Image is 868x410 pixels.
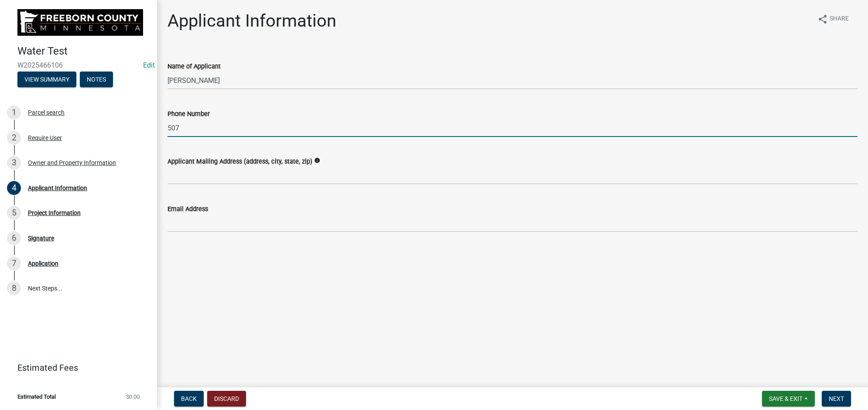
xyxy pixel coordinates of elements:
i: info [314,157,320,164]
label: Phone Number [167,111,210,117]
span: Save & Exit [769,395,803,402]
label: Email Address [167,206,208,212]
i: share [817,14,828,24]
div: Require User [28,135,62,141]
button: shareShare [810,10,856,27]
div: 3 [7,156,21,170]
span: Share [830,14,849,24]
div: 7 [7,256,21,270]
span: $0.00 [126,394,140,400]
button: Back [174,391,204,407]
label: Applicant Mailing Address (address, city, state, zip) [167,159,312,165]
button: Next [822,391,851,407]
wm-modal-confirm: Summary [17,76,76,83]
div: 5 [7,206,21,220]
div: Parcel search [28,109,65,116]
a: Estimated Fees [7,359,143,376]
a: Edit [143,61,155,69]
wm-modal-confirm: Edit Application Number [143,61,155,69]
button: Save & Exit [762,391,815,407]
div: Owner and Property Information [28,160,116,166]
div: Project Information [28,210,81,216]
h1: Applicant Information [167,10,336,31]
div: 1 [7,106,21,120]
label: Name of Applicant [167,64,221,70]
span: W2025466106 [17,61,140,69]
button: Notes [80,72,113,87]
button: Discard [207,391,246,407]
div: 8 [7,281,21,295]
span: Back [181,395,197,402]
div: Application [28,260,58,266]
img: Freeborn County, Minnesota [17,9,143,36]
button: View Summary [17,72,76,87]
div: 4 [7,181,21,195]
span: Estimated Total [17,394,56,400]
div: Applicant Information [28,185,87,191]
span: Next [829,395,844,402]
div: Signature [28,235,54,241]
h4: Water Test [17,45,150,58]
div: 6 [7,231,21,245]
wm-modal-confirm: Notes [80,76,113,83]
div: 2 [7,131,21,145]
